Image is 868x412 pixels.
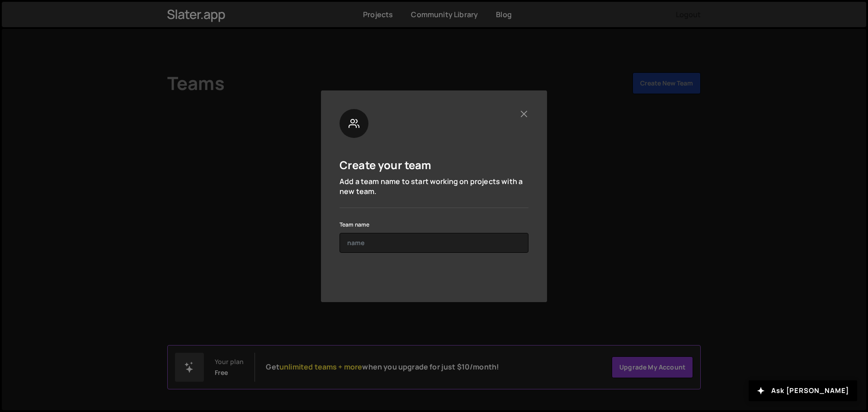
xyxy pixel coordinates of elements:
button: Ask [PERSON_NAME] [749,380,857,401]
button: Close [519,109,528,118]
input: name [340,233,528,253]
p: Add a team name to start working on projects with a new team. [340,176,528,197]
input: Create Team [340,264,528,286]
h5: Create your team [340,158,432,172]
label: Team name [340,220,369,229]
